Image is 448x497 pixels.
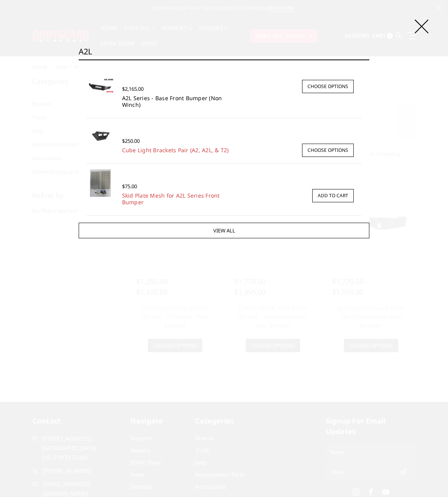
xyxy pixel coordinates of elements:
[86,124,114,151] a: Cube Light Brackets Pair (A2, A2L, & T2) Cube Light Brackets Pair (A2, A2L, & T2)
[86,78,114,94] img: A2L Series - Base Front Bumper (Non Winch)
[302,144,354,157] a: Choose Options
[79,223,369,238] a: View All
[122,192,220,206] a: Skid Plate Mesh for A2L Series Front Bumper
[90,169,111,197] img: Stainless steel woven mesh with mounting hardware
[312,189,354,202] a: Add to Cart
[86,169,114,197] a: Stainless steel woven mesh with mounting hardware Skid Plate Mesh for A2L Series Front Bumper
[122,183,137,190] span: $75.00
[409,459,448,497] iframe: Chat Widget
[122,146,228,154] a: Cube Light Brackets Pair (A2, A2L, & T2)
[122,94,222,108] a: A2L Series - Base Front Bumper (Non Winch)
[302,80,354,93] a: Choose Options
[86,72,114,99] a: A2L Series - Base Front Bumper (Non Winch) A2L Series - Base Front Bumper (Non Winch)
[79,44,369,59] input: Search the store
[122,85,143,92] span: $2,165.00
[122,137,139,144] span: $250.00
[86,130,114,146] img: Cube Light Brackets Pair (A2, A2L, & T2)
